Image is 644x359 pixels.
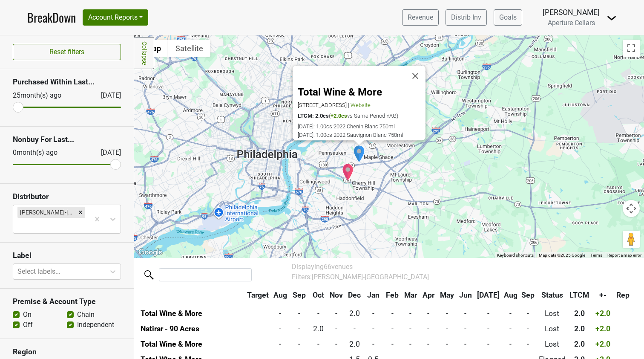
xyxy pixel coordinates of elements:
td: - [328,321,345,336]
div: [DATE] [93,90,121,101]
a: Distrib Inv [446,9,487,26]
td: - [456,321,475,336]
td: - [502,321,520,336]
td: - [290,336,309,352]
span: +2.0cs [331,113,347,119]
button: Map camera controls [623,200,640,217]
td: - [502,306,520,321]
th: Feb: activate to sort column ascending [383,287,402,303]
a: Total Wine & More [298,87,382,98]
a: Natirar - 90 Acres [141,324,199,333]
a: Website [351,102,371,108]
h3: Purchased Within Last... [13,78,121,87]
td: - [271,321,290,336]
td: 2.0 [568,336,592,352]
td: - [271,336,290,352]
a: Total Wine & More [141,340,202,348]
td: - [456,336,475,352]
td: Lost [537,306,568,321]
td: - [402,321,419,336]
th: +-: activate to sort column ascending [591,287,615,303]
td: +2.0 [591,336,615,352]
td: - [475,321,502,336]
td: - [290,306,309,321]
span: | [348,102,349,108]
td: +2.0 [591,321,615,336]
a: Goals [494,9,522,26]
td: - [383,321,402,336]
td: - [328,336,345,352]
td: +2.0 [591,306,615,321]
a: BreakDown [27,9,76,26]
label: Independent [77,320,114,330]
a: [STREET_ADDRESS] [298,102,348,108]
td: - [402,336,419,352]
button: Keyboard shortcuts [497,252,534,258]
div: [DATE]: 1.00cs 2022 Sauvignon Blanc 750ml [298,132,425,138]
td: - [456,306,475,321]
img: Google [136,247,164,258]
img: Dropdown Menu [607,13,617,23]
button: Toggle fullscreen view [623,40,640,57]
td: - [438,321,456,336]
td: - [309,336,328,352]
td: - [475,336,502,352]
td: - [309,306,328,321]
h3: Region [13,347,121,356]
div: 0 month(s) ago [13,148,80,158]
th: Status: activate to sort column ascending [537,287,568,303]
label: Chain [77,310,95,320]
td: - [364,336,383,352]
th: Aug: activate to sort column ascending [502,287,520,303]
th: Jul: activate to sort column ascending [475,287,502,303]
th: Aug: activate to sort column ascending [271,287,290,303]
td: - [419,321,438,336]
td: - [364,306,383,321]
td: - [364,321,383,336]
th: Mar: activate to sort column ascending [402,287,419,303]
th: LTCM: activate to sort column ascending [568,287,592,303]
button: Account Reports [83,9,148,26]
td: - [438,336,456,352]
td: - [402,306,419,321]
td: - [475,306,502,321]
td: - [438,306,456,321]
button: Close [405,66,425,87]
a: Terms (opens in new tab) [590,253,602,258]
div: 25 month(s) ago [13,90,80,101]
div: Remove Frederick Wildman-NJ [76,207,85,218]
th: Oct: activate to sort column ascending [309,287,328,303]
td: - [383,306,402,321]
td: - [519,306,537,321]
div: Caffe Aldo Lamberti [342,163,354,181]
th: Nov: activate to sort column ascending [328,287,345,303]
span: [PERSON_NAME]-[GEOGRAPHIC_DATA] [312,273,429,281]
td: - [502,336,520,352]
td: - [383,336,402,352]
th: Jun: activate to sort column ascending [456,287,475,303]
div: [DATE] [93,148,121,158]
button: Reset filters [13,44,121,60]
div: ( vs Same Period YAG) [298,113,425,119]
span: LTCM: 2.0cs [298,113,329,119]
a: Revenue [402,9,439,26]
span: [STREET_ADDRESS] [298,102,347,108]
label: Off [23,320,33,330]
label: On [23,310,32,320]
a: Total Wine & More [141,309,202,318]
td: 2.0 [345,306,364,321]
th: &nbsp;: activate to sort column ascending [138,287,245,303]
th: Apr: activate to sort column ascending [419,287,438,303]
button: Drag Pegman onto the map to open Street View [623,231,640,248]
span: Aperture Cellars [548,19,595,27]
td: - [519,336,537,352]
td: - [271,306,290,321]
td: - [519,321,537,336]
h3: Premise & Account Type [13,297,121,306]
td: Lost [537,336,568,352]
h3: Nonbuy For Last... [13,135,121,144]
th: Jan: activate to sort column ascending [364,287,383,303]
th: Sep: activate to sort column ascending [519,287,537,303]
td: 2.0 [568,321,592,336]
